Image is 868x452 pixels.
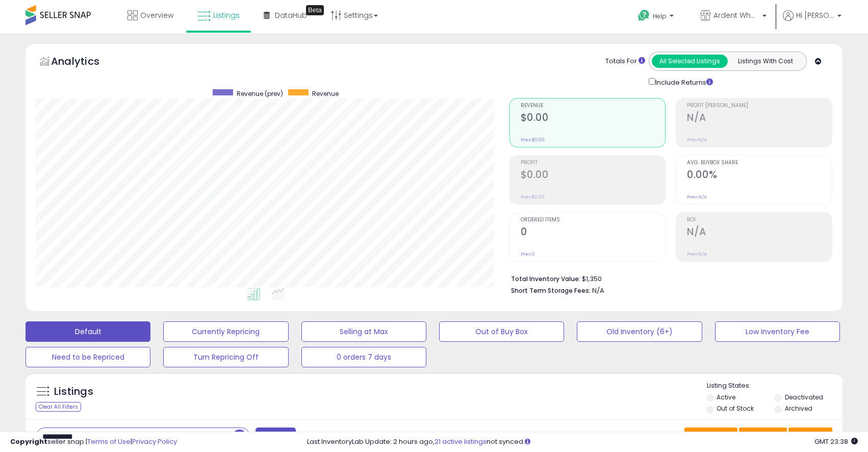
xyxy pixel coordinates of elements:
[630,2,684,33] a: Help
[301,347,426,367] button: 0 orders 7 days
[684,428,737,445] button: Save View
[521,217,666,223] span: Ordered Items
[51,54,119,71] h5: Analytics
[511,286,591,295] b: Short Term Storage Fees:
[163,321,288,342] button: Currently Repricing
[641,76,725,88] div: Include Returns
[687,137,707,143] small: Prev: N/A
[521,169,666,183] h2: $0.00
[521,103,666,109] span: Revenue
[577,321,702,342] button: Old Inventory (6+)
[687,103,832,109] span: Profit [PERSON_NAME]
[713,10,759,20] span: Ardent Wholesale
[140,10,173,20] span: Overview
[788,428,832,445] button: Actions
[511,274,580,283] b: Total Inventory Value:
[163,347,288,367] button: Turn Repricing Off
[307,437,858,447] div: Last InventoryLab Update: 2 hours ago, not synced.
[796,10,834,20] span: Hi [PERSON_NAME]
[54,385,93,399] h5: Listings
[521,137,545,143] small: Prev: $0.00
[814,437,858,446] span: 2025-10-13 23:38 GMT
[727,55,803,68] button: Listings With Cost
[256,428,295,445] button: Filters
[10,437,177,447] div: seller snap | |
[36,402,81,412] div: Clear All Filters
[687,251,707,257] small: Prev: N/A
[605,57,645,66] div: Totals For
[25,321,150,342] button: Default
[637,9,650,22] i: Get Help
[717,393,735,401] label: Active
[687,160,832,166] span: Avg. Buybox Share
[739,428,787,445] button: Columns
[439,321,564,342] button: Out of Buy Box
[25,347,150,367] button: Need to be Repriced
[301,321,426,342] button: Selling at Max
[687,112,832,125] h2: N/A
[592,286,604,295] span: N/A
[653,12,667,20] span: Help
[785,393,823,401] label: Deactivated
[521,160,666,166] span: Profit
[687,194,707,200] small: Prev: N/A
[521,251,535,257] small: Prev: 0
[435,437,487,446] a: 21 active listings
[717,404,754,413] label: Out of Stock
[687,169,832,183] h2: 0.00%
[785,404,812,413] label: Archived
[213,10,240,20] span: Listings
[687,217,832,223] span: ROI
[521,226,666,240] h2: 0
[312,89,339,98] span: Revenue
[237,89,283,98] span: Revenue (prev)
[715,321,840,342] button: Low Inventory Fee
[783,10,841,33] a: Hi [PERSON_NAME]
[746,431,778,441] span: Columns
[511,272,825,284] li: $1,350
[306,5,324,15] div: Tooltip anchor
[521,112,666,125] h2: $0.00
[275,10,307,20] span: DataHub
[521,194,545,200] small: Prev: $0.00
[687,226,832,240] h2: N/A
[10,437,47,446] strong: Copyright
[652,55,728,68] button: All Selected Listings
[707,381,843,391] p: Listing States:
